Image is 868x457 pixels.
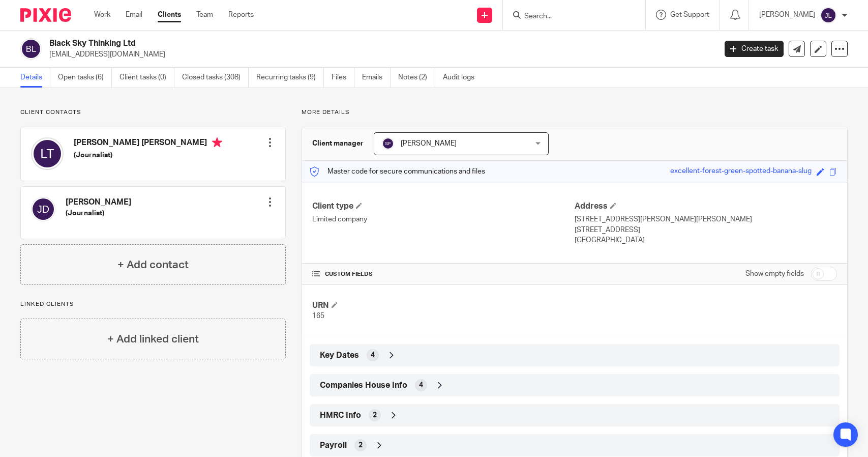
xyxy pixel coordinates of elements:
p: [PERSON_NAME] [759,10,815,20]
a: Team [196,10,213,20]
img: svg%3E [382,137,394,150]
h4: CUSTOM FIELDS [312,270,575,278]
p: [STREET_ADDRESS] [575,225,837,235]
h4: + Add contact [117,257,189,273]
span: 4 [419,380,423,390]
a: Open tasks (6) [58,68,112,88]
span: 4 [371,350,375,360]
a: Clients [158,10,181,20]
input: Search [523,12,615,21]
p: Linked clients [20,300,286,308]
h4: Address [575,201,837,212]
h4: Client type [312,201,575,212]
i: Primary [212,137,222,148]
a: Reports [228,10,254,20]
h5: (Journalist) [74,150,222,160]
a: Emails [362,68,391,88]
a: Recurring tasks (9) [256,68,324,88]
span: Get Support [670,11,709,18]
img: Pixie [20,8,71,22]
h4: + Add linked client [107,331,199,347]
p: [STREET_ADDRESS][PERSON_NAME][PERSON_NAME] [575,214,837,224]
p: [EMAIL_ADDRESS][DOMAIN_NAME] [49,49,709,60]
a: Create task [725,41,784,57]
span: 165 [312,312,324,320]
h4: URN [312,300,575,311]
span: [PERSON_NAME] [401,140,457,147]
h4: [PERSON_NAME] [66,197,131,208]
a: Details [20,68,50,88]
div: excellent-forest-green-spotted-banana-slug [670,166,812,178]
p: More details [302,108,848,117]
p: Limited company [312,214,575,224]
a: Closed tasks (308) [182,68,249,88]
span: Payroll [320,440,347,451]
h5: (Journalist) [66,208,131,218]
p: Master code for secure communications and files [310,166,485,177]
img: svg%3E [31,137,64,170]
span: HMRC Info [320,410,361,421]
img: svg%3E [20,38,42,60]
a: Email [126,10,142,20]
span: Key Dates [320,350,359,361]
a: Client tasks (0) [119,68,174,88]
img: svg%3E [820,7,836,23]
span: Companies House Info [320,380,407,391]
p: Client contacts [20,108,286,117]
h2: Black Sky Thinking Ltd [49,38,577,49]
span: 2 [373,410,377,420]
img: svg%3E [31,197,55,221]
span: 2 [358,440,363,450]
a: Notes (2) [398,68,435,88]
a: Work [94,10,110,20]
a: Audit logs [443,68,482,88]
h3: Client manager [312,138,364,149]
a: Files [332,68,354,88]
h4: [PERSON_NAME] [PERSON_NAME] [74,137,222,150]
label: Show empty fields [745,269,804,279]
p: [GEOGRAPHIC_DATA] [575,235,837,245]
